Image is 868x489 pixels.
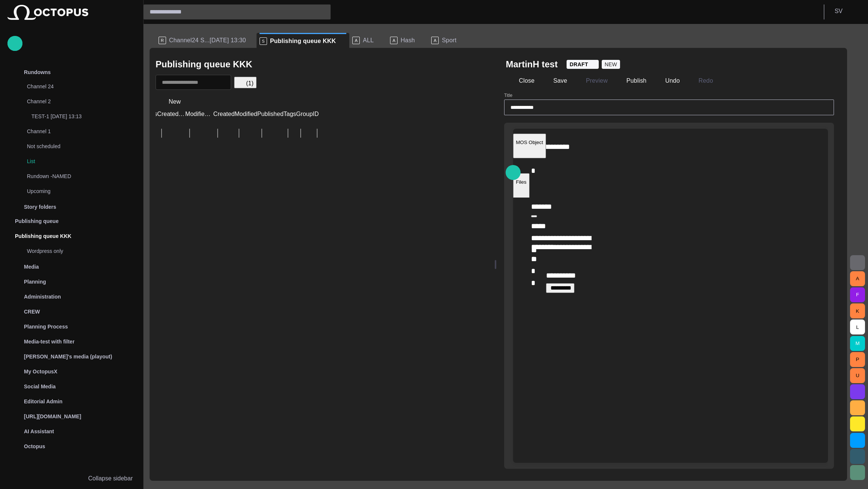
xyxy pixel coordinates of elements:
div: AI Assistant [7,424,136,439]
p: A [390,37,398,44]
button: Close [506,74,537,88]
button: Collapse sidebar [7,471,136,486]
span: Channel24 S...[DATE] 13:30 [169,37,246,44]
div: Tags [283,111,296,117]
p: S V [835,7,843,16]
div: Octopus [7,439,136,454]
div: Created [213,111,234,117]
p: Administration [24,293,61,300]
p: Publishing queue KKK [15,232,71,240]
button: A [850,271,865,286]
div: ASport [428,33,470,48]
button: New [156,95,194,109]
p: Publishing queue [15,217,59,225]
div: Media [7,259,136,274]
div: Published [257,111,283,117]
p: Rundown -NAMED [27,172,121,180]
span: NEW [605,61,617,68]
div: TEST-1 [DATE] 13:13 [16,110,136,125]
div: AALL [349,33,387,48]
span: Hash [401,37,415,44]
div: Media-test with filter [7,334,136,349]
div: Wordpress only [12,244,136,259]
p: Story folders [24,203,56,211]
p: Collapse sidebar [88,474,133,483]
button: Undo [652,74,683,88]
p: Planning Process [24,323,68,330]
p: Rundowns [24,68,51,76]
button: Save [540,74,570,88]
p: TEST-1 [DATE] 13:13 [31,113,136,120]
div: Created by [157,111,185,117]
p: Media [24,263,39,271]
p: Channel 1 [27,128,121,135]
span: Publishing queue KKK [270,37,336,45]
p: AI Assistant [24,428,54,435]
div: Modified by [185,111,213,117]
p: R [159,37,166,44]
h2: MartinH test [506,58,558,70]
h2: Publishing queue KKK [156,59,252,70]
p: Upcoming [27,187,121,195]
div: List [12,155,136,169]
p: Not scheduled [27,143,121,150]
p: [URL][DOMAIN_NAME] [24,413,81,420]
button: SV [829,4,864,18]
button: (1) [234,77,257,88]
div: SPublishing queue KKK [257,33,349,48]
p: S [260,37,267,45]
div: Group [296,111,313,117]
p: Social Media [24,383,56,390]
p: A [431,37,439,44]
p: Media-test with filter [24,338,74,345]
p: A [352,37,360,44]
button: L [850,320,865,334]
div: Modified [234,111,257,117]
label: Title [504,92,512,99]
p: CREW [24,308,40,315]
button: K [850,303,865,318]
p: Channel 24 [27,83,121,90]
p: List [27,158,136,165]
div: CREW [7,304,136,319]
p: [PERSON_NAME]'s media (playout) [24,353,112,360]
button: F [850,287,865,302]
button: M [850,336,865,351]
span: ALL [363,37,374,44]
button: U [850,368,865,383]
div: [URL][DOMAIN_NAME] [7,409,136,424]
div: ID [313,111,322,117]
div: Publishing queue [7,214,136,229]
p: Editorial Admin [24,398,62,405]
p: Planning [24,278,46,285]
div: AHash [387,33,428,48]
button: P [850,352,865,367]
p: Channel 2 [27,98,121,105]
p: My OctopusX [24,368,57,375]
div: RChannel24 S...[DATE] 13:30 [156,33,257,48]
button: Publish [613,74,649,88]
div: [PERSON_NAME]'s media (playout) [7,349,136,364]
span: Sport [442,37,456,44]
p: Octopus [24,443,45,450]
ul: main menu [7,65,136,454]
button: DRAFT [567,60,599,69]
p: Wordpress only [27,247,136,255]
img: Octopus News Room [7,5,88,20]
